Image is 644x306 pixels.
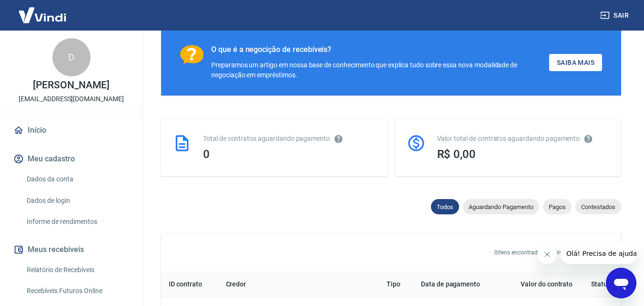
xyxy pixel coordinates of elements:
[23,212,131,232] a: Informe de rendimentos
[23,281,131,301] a: Recebíveis Futuros Online
[463,203,539,211] span: Aguardando Pagamento
[33,80,109,90] p: [PERSON_NAME]
[218,272,379,297] th: Credor
[463,199,539,214] div: Aguardando Pagamento
[203,134,376,144] div: Total de contratos aguardando pagamento
[413,272,501,297] th: Data de pagamento
[211,60,549,80] div: Preparamos um artigo em nossa base de conhecimento que explica tudo sobre essa nova modalidade de...
[494,248,579,257] p: 0 itens encontrados. Página 1 de 0
[23,191,131,211] a: Dados de login
[543,199,572,214] div: Pagos
[538,245,557,264] iframe: Fechar mensagem
[549,54,602,72] a: Saiba Mais
[561,243,636,264] iframe: Mensagem da empresa
[6,7,80,14] span: Olá! Precisa de ajuda?
[580,272,621,297] th: Status
[431,199,459,214] div: Todos
[431,203,459,211] span: Todos
[575,199,621,214] div: Contestados
[11,148,131,169] button: Meu cadastro
[203,148,376,161] div: 0
[598,7,633,24] button: Sair
[180,45,204,64] img: Ícone com um ponto de interrogação.
[575,203,621,211] span: Contestados
[19,94,124,104] p: [EMAIL_ADDRESS][DOMAIN_NAME]
[211,45,549,54] div: O que é a negocição de recebíveis?
[11,120,131,141] a: Início
[501,272,580,297] th: Valor do contrato
[591,241,613,264] span: Filtros
[52,38,91,76] div: D
[23,169,131,189] a: Dados da conta
[334,134,343,144] svg: Esses contratos não se referem à Vindi, mas sim a outras instituições.
[379,272,413,297] th: Tipo
[161,272,218,297] th: ID contrato
[23,260,131,280] a: Relatório de Recebíveis
[437,134,610,144] div: Valor total de contratos aguardando pagamento
[583,134,593,144] svg: O valor comprometido não se refere a pagamentos pendentes na Vindi e sim como garantia a outras i...
[606,268,636,298] iframe: Botão para abrir a janela de mensagens
[11,239,131,260] button: Meus recebíveis
[543,203,572,211] span: Pagos
[11,0,73,30] img: Vindi
[437,148,476,161] span: R$ 0,00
